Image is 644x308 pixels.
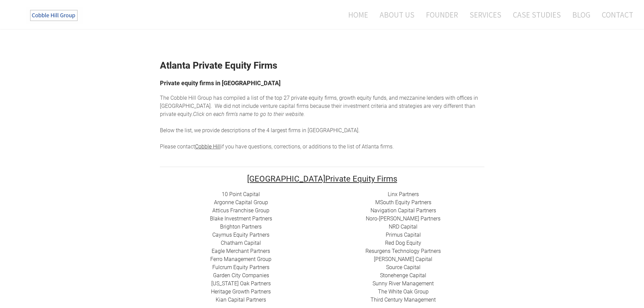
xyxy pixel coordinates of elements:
[160,79,281,87] font: Private equity firms in [GEOGRAPHIC_DATA]
[365,248,441,254] a: ​Resurgens Technology Partners
[193,111,305,117] em: Click on each firm's name to go to their website.
[508,6,566,24] a: Case Studies
[160,94,484,151] div: he top 27 private equity firms, growth equity funds, and mezzanine lenders with offices in [GEOGR...
[374,256,432,262] a: [PERSON_NAME] Capital
[160,60,277,71] strong: Atlanta Private Equity Firms
[371,207,436,214] a: Navigation Capital Partners
[247,174,397,184] font: Private Equity Firms
[211,280,271,287] a: [US_STATE] Oak Partners
[373,280,434,287] a: Sunny River Management
[212,207,269,214] a: Atticus Franchise Group
[26,7,83,24] img: The Cobble Hill Group LLC
[216,297,266,303] a: ​Kian Capital Partners
[385,240,421,246] a: Red Dog Equity
[214,199,268,206] a: Argonne Capital Group
[378,288,429,295] a: The White Oak Group
[386,264,421,270] a: Source Capital
[210,215,272,222] a: Blake Investment Partners
[421,6,463,24] a: Founder
[160,143,394,150] span: Please contact if you have questions, corrections, or additions to the list of Atlanta firms.
[221,240,261,246] a: Chatham Capital
[371,297,436,303] a: Third Century Management
[567,6,595,24] a: Blog
[366,215,440,222] a: Noro-[PERSON_NAME] Partners
[220,223,262,230] a: Brighton Partners
[210,256,271,262] a: Ferro Management Group
[195,143,221,150] a: Cobble Hill
[211,288,271,295] a: Heritage Growth Partners
[213,272,269,279] a: Garden City Companies
[160,95,267,101] span: The Cobble Hill Group has compiled a list of t
[247,174,325,184] font: [GEOGRAPHIC_DATA]
[212,248,270,254] a: Eagle Merchant Partners
[160,103,475,117] span: enture capital firms because their investment criteria and strategies are very different than pri...
[380,272,426,279] a: Stonehenge Capital
[389,223,418,230] a: NRD Capital
[597,6,633,24] a: Contact
[388,191,419,197] a: Linx Partners
[212,264,269,270] a: Fulcrum Equity Partners​​
[375,199,431,206] a: MSouth Equity Partners
[222,191,260,197] a: 10 Point Capital
[386,232,421,238] a: Primus Capital
[322,190,484,304] div: ​
[375,6,420,24] a: About Us
[464,6,506,24] a: Services
[338,6,373,24] a: Home
[212,232,269,238] a: Caymus Equity Partners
